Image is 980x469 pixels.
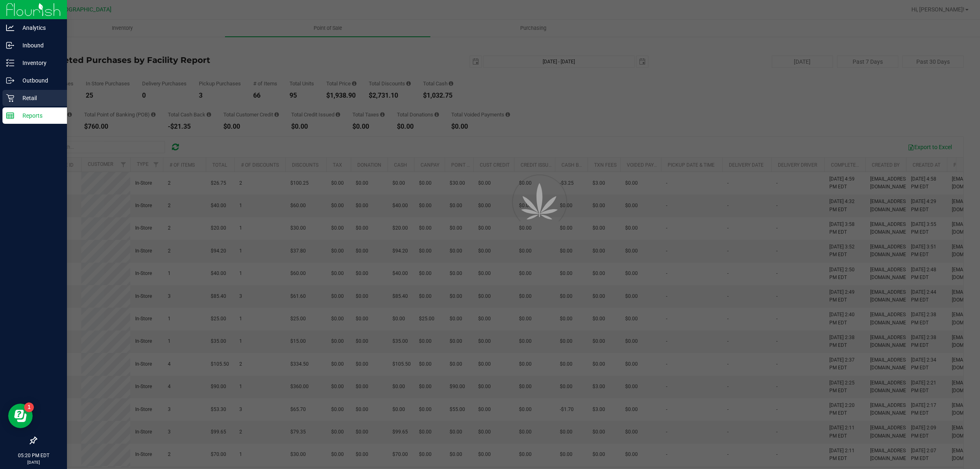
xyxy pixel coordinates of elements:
[14,93,63,103] p: Retail
[6,76,14,85] inline-svg: Outbound
[6,112,14,120] inline-svg: Reports
[14,58,63,68] p: Inventory
[6,41,14,49] inline-svg: Inbound
[6,94,14,102] inline-svg: Retail
[6,59,14,67] inline-svg: Inventory
[24,402,34,412] iframe: Resource center unread badge
[8,404,33,428] iframe: Resource center
[14,76,63,85] p: Outbound
[14,23,63,33] p: Analytics
[4,459,63,465] p: [DATE]
[4,452,63,459] p: 05:20 PM EDT
[14,40,63,50] p: Inbound
[6,24,14,32] inline-svg: Analytics
[14,111,63,121] p: Reports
